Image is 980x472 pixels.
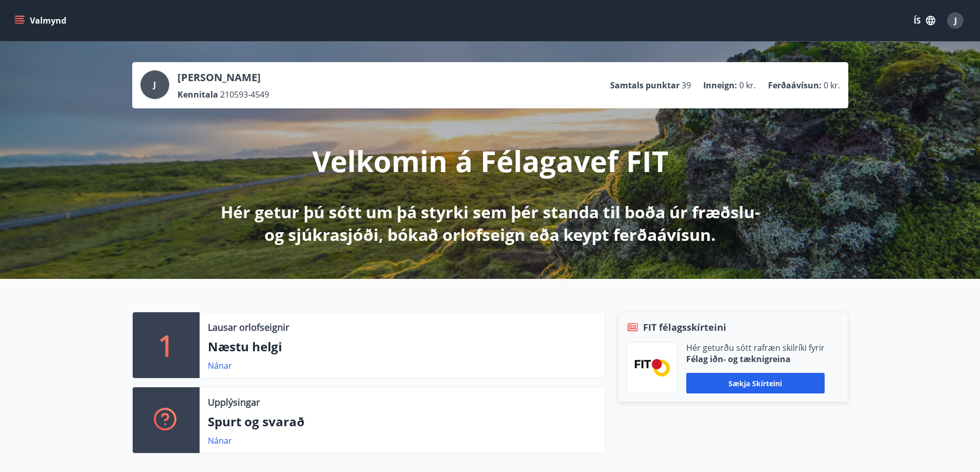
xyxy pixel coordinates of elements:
span: 0 kr. [824,80,840,91]
img: FPQVkF9lTnNbbaRSFyT17YYeljoOGk5m51IhT0bO.png [635,359,670,376]
p: Kennitala [177,89,218,100]
button: menu [12,11,70,30]
span: FIT félagsskírteini [643,320,726,334]
p: Hér geturðu sótt rafræn skilríki fyrir [686,342,825,353]
p: Næstu helgi [208,338,597,355]
p: [PERSON_NAME] [177,70,269,85]
span: J [153,79,156,90]
p: Hér getur þú sótt um þá styrki sem þér standa til boða úr fræðslu- og sjúkrasjóði, bókað orlofsei... [219,201,762,246]
p: Samtals punktar [610,80,680,91]
p: Spurt og svarað [208,413,597,430]
p: Félag iðn- og tæknigreina [686,353,825,365]
p: Lausar orlofseignir [208,320,289,334]
span: 210593-4549 [220,89,269,100]
span: 39 [682,80,691,91]
button: ÍS [908,11,941,30]
span: 0 kr. [739,80,756,91]
p: Upplýsingar [208,395,260,409]
p: Inneign : [703,80,737,91]
a: Nánar [208,360,232,371]
a: Nánar [208,435,232,446]
p: 1 [158,326,174,365]
button: J [943,8,968,33]
span: J [954,15,957,26]
p: Velkomin á Félagavef FIT [312,141,668,180]
p: Ferðaávísun : [768,80,822,91]
button: Sækja skírteini [686,373,825,393]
